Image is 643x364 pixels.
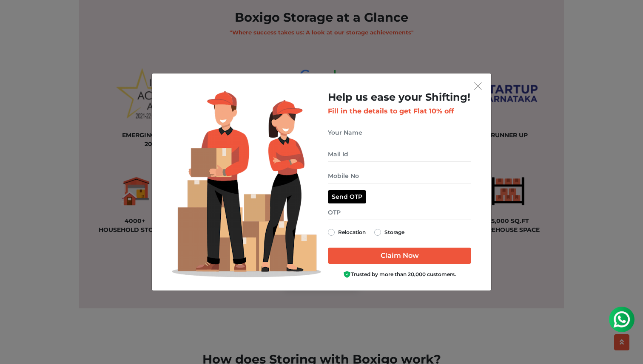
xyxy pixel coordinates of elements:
[328,107,471,115] h3: Fill in the details to get Flat 10% off
[328,91,471,104] h2: Help us ease your Shifting!
[384,227,404,237] label: Storage
[328,125,471,140] input: Your Name
[9,8,26,25] img: whatsapp-icon.svg
[338,227,366,237] label: Relocation
[328,205,471,220] input: OTP
[328,147,471,162] input: Mail Id
[172,91,321,277] img: Lead Welcome Image
[328,190,366,203] button: Send OTP
[343,271,351,278] img: Boxigo Customer Shield
[328,248,471,264] input: Claim Now
[328,169,471,183] input: Mobile No
[328,271,471,279] div: Trusted by more than 20,000 customers.
[474,82,482,90] img: exit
